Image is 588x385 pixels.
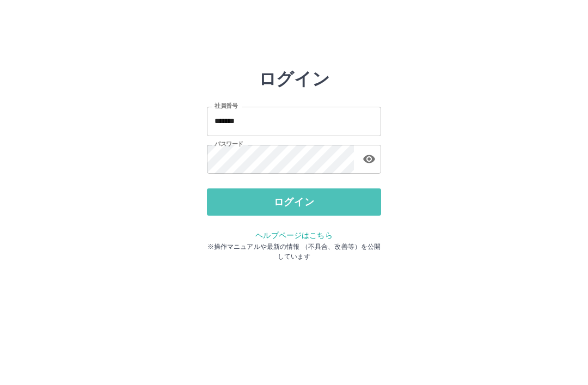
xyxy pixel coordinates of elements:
[215,102,237,110] label: 社員番号
[207,242,381,261] p: ※操作マニュアルや最新の情報 （不具合、改善等）を公開しています
[207,188,381,216] button: ログイン
[215,140,243,148] label: パスワード
[259,69,330,89] h2: ログイン
[255,231,332,240] a: ヘルプページはこちら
